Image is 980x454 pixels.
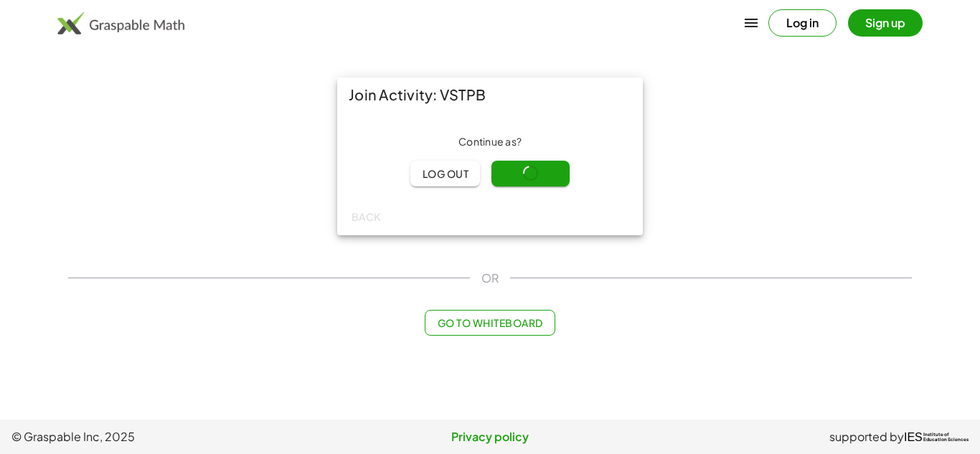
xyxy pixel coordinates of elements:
[349,135,631,149] div: Continue as ?
[437,316,542,329] span: Go to Whiteboard
[331,428,650,445] a: Privacy policy
[11,428,331,445] span: © Graspable Inc, 2025
[410,161,480,186] button: Log out
[481,270,499,287] span: OR
[422,167,468,180] span: Log out
[337,77,643,112] div: Join Activity: VSTPB
[904,428,969,445] a: IESInstitute ofEducation Sciences
[904,430,923,444] span: IES
[425,310,555,336] button: Go to Whiteboard
[829,428,904,445] span: supported by
[848,9,923,37] button: Sign up
[923,432,969,443] span: Institute of Education Sciences
[768,9,837,37] button: Log in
